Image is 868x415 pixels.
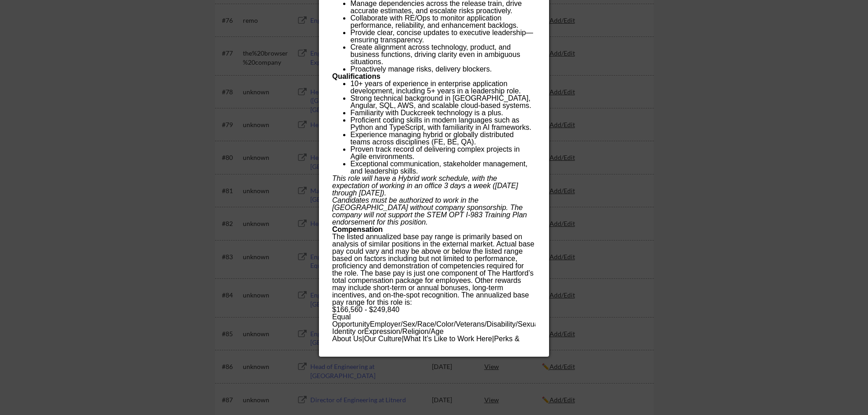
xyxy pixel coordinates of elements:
span: | | | [332,335,519,350]
b: Qualifications [332,72,380,80]
p: Provide clear, concise updates to executive leadership—ensuring transparency. [350,29,535,44]
a: Perks & Benefits [332,335,519,350]
p: Familiarity with Duckcreek technology is a plus. [350,109,535,117]
p: Collaborate with RE/Ops to monitor application performance, reliability, and enhancement backlogs. [350,15,535,29]
p: 10+ years of experience in enterprise application development, including 5+ years in a leadership... [350,80,535,95]
i: Candidates must be authorized to work in the [GEOGRAPHIC_DATA] without company sponsorship. The c... [332,196,527,226]
span: Equal Opportunity [332,313,602,335]
p: Proactively manage risks, delivery blockers. [350,66,535,73]
p: The listed annualized base pay range is primarily based on analysis of similar positions in the e... [332,233,535,306]
i: This role will have a Hybrid work schedule, with the expectation of working in an office 3 days a... [332,174,518,197]
p: Strong technical background in [GEOGRAPHIC_DATA], Angular, SQL, AWS, and scalable cloud-based sys... [350,95,535,109]
span: Orientation/Gender Identity or [332,320,602,335]
p: Proven track record of delivering complex projects in Agile environments. [350,146,535,160]
p: Exceptional communication, stakeholder management, and leadership skills. [350,160,535,175]
span: Expression/Religion/Age [364,328,443,335]
a: About Us [332,335,362,343]
a: Our Culture [364,335,402,343]
p: Proficient coding skills in modern languages such as Python and TypeScript, with familiarity in A... [350,117,535,131]
a: What It’s Like to Work Here [404,335,492,343]
b: Compensation [332,225,383,233]
p: Experience managing hybrid or globally distributed teams across disciplines (FE, BE, QA). [350,131,535,146]
p: Create alignment across technology, product, and business functions, driving clarity even in ambi... [350,44,535,66]
span: Employer/Sex/Race/Color/Veterans/Disability/Sexual [370,320,540,328]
